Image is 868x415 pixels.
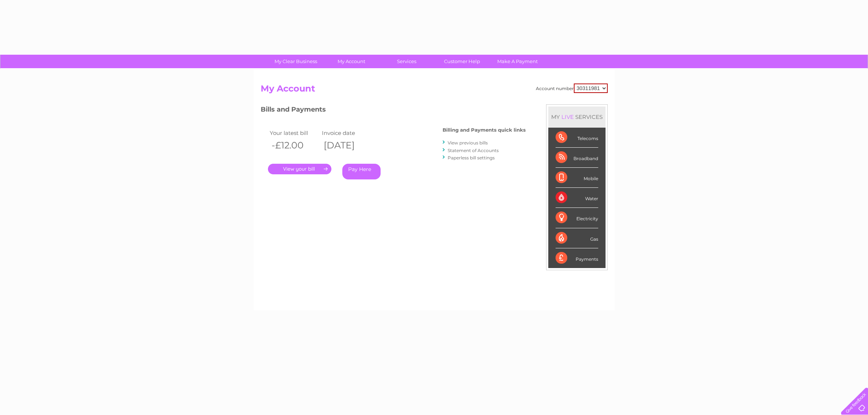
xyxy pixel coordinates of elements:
a: Pay Here [342,164,381,179]
h2: My Account [261,84,608,97]
th: -£12.00 [268,138,320,153]
div: Account number [536,84,608,93]
td: Your latest bill [268,128,320,138]
h3: Bills and Payments [261,104,526,117]
div: Water [556,188,598,208]
a: Services [377,55,437,68]
div: Gas [556,228,598,248]
a: My Clear Business [266,55,326,68]
div: Broadband [556,148,598,168]
th: [DATE] [320,138,373,153]
a: View previous bills [448,140,488,146]
a: Make A Payment [487,55,548,68]
a: Statement of Accounts [448,148,499,153]
a: Paperless bill settings [448,155,495,160]
td: Invoice date [320,128,373,138]
div: Mobile [556,168,598,188]
div: Electricity [556,208,598,228]
a: My Account [321,55,381,68]
div: MY SERVICES [548,106,606,127]
a: Customer Help [432,55,492,68]
div: LIVE [560,113,575,120]
a: . [268,164,331,174]
div: Telecoms [556,128,598,148]
div: Payments [556,248,598,268]
h4: Billing and Payments quick links [443,127,526,133]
